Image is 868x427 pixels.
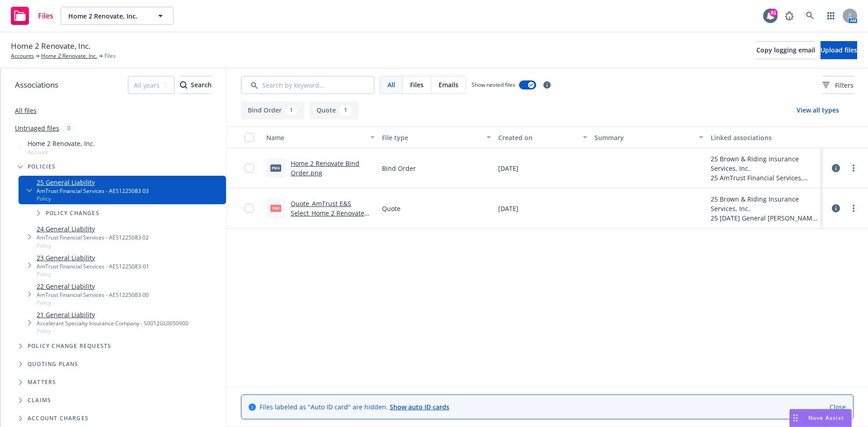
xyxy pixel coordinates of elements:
a: Report a Bug [780,7,798,25]
span: Home 2 Renovate, Inc. [28,139,95,148]
div: 0 [63,123,75,133]
div: 25 AmTrust Financial Services, Brown & Riding Insurance Services, Inc., Associated Industries Ins... [711,173,819,183]
span: png [270,164,281,171]
div: 25 [DATE] General [PERSON_NAME] [711,213,819,223]
span: Policy [37,242,149,249]
div: Linked associations [711,133,819,142]
span: Associations [15,79,58,91]
a: Home 2 Renovate Bind Order.png [291,159,359,177]
span: Emails [439,80,458,89]
a: Untriaged files [15,123,59,133]
span: Policy [37,327,189,335]
div: Drag to move [790,409,801,427]
input: Search by keyword... [241,76,374,94]
span: Files [104,52,116,60]
a: Close [830,402,846,412]
span: Policy [37,299,149,306]
span: Nova Assist [808,414,844,422]
button: Linked associations [707,127,823,148]
a: more [848,203,859,214]
span: Files [410,80,424,89]
span: [DATE] [498,204,519,213]
a: Files [7,3,57,28]
svg: Search [180,81,187,89]
div: AmTrust Financial Services - AES1225083 03 [37,187,149,195]
span: Policy change requests [28,343,111,349]
button: Copy logging email [756,41,815,59]
input: Select all [245,133,254,142]
button: Home 2 Renovate, Inc. [61,7,174,25]
a: Home 2 Renovate, Inc. [41,52,97,60]
div: 1 [340,105,352,115]
span: Bind Order [382,164,416,173]
a: 22 General Liability [37,282,149,291]
span: Policy [37,270,149,278]
button: Nova Assist [789,409,852,427]
a: more [848,163,859,174]
a: Quote_AmTrust E&S Select_Home 2 Renovate Inc..pdf [291,199,364,227]
div: File type [382,133,481,142]
div: Summary [594,133,693,142]
a: 24 General Liability [37,224,149,234]
button: Summary [591,127,707,148]
button: View all types [782,101,854,119]
input: Toggle Row Selected [245,164,254,173]
span: Files [38,12,53,19]
div: 25 Brown & Riding Insurance Services, Inc. [711,154,819,173]
a: Accounts [11,52,34,60]
button: SearchSearch [180,76,212,94]
span: Filters [822,80,854,90]
a: Switch app [822,7,840,25]
div: 81 [769,9,778,17]
span: Copy logging email [756,46,815,54]
div: AmTrust Financial Services - AES1225083 00 [37,291,149,299]
button: Created on [495,127,591,148]
div: Accelerant Specialty Insurance Company - S0012GL0050900 [37,319,189,327]
div: 1 [285,105,297,115]
span: Quoting plans [28,361,79,367]
span: Policy [37,195,149,202]
span: Home 2 Renovate, Inc. [11,40,90,52]
span: Filters [835,80,854,90]
span: Policy changes [46,211,99,216]
span: Files labeled as "Auto ID card" are hidden. [259,402,449,412]
span: Account [28,148,95,156]
span: All [387,80,395,89]
div: AmTrust Financial Services - AES1225083-01 [37,263,149,270]
span: Quote [382,204,401,213]
span: Account charges [28,416,89,421]
div: AmTrust Financial Services - AES1225083 02 [37,234,149,241]
span: Upload files [821,46,857,54]
span: pdf [270,205,281,211]
button: Quote [310,101,359,119]
span: Policies [28,164,56,169]
span: Home 2 Renovate, Inc. [68,11,146,21]
a: 25 General Liability [37,178,149,187]
a: Search [801,7,819,25]
a: All files [15,106,37,115]
a: 23 General Liability [37,253,149,263]
span: [DATE] [498,164,519,173]
div: 25 Brown & Riding Insurance Services, Inc. [711,194,819,213]
button: File type [378,127,494,148]
button: Upload files [821,41,857,59]
span: Matters [28,380,56,385]
a: 21 General Liability [37,310,189,319]
div: Created on [498,133,578,142]
div: Search [180,76,212,94]
a: Show auto ID cards [390,403,449,411]
button: Filters [822,76,854,94]
div: Name [266,133,365,142]
button: Name [263,127,378,148]
button: Bind Order [241,101,304,119]
span: Show nested files [472,81,515,89]
input: Toggle Row Selected [245,204,254,213]
span: Claims [28,398,51,403]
